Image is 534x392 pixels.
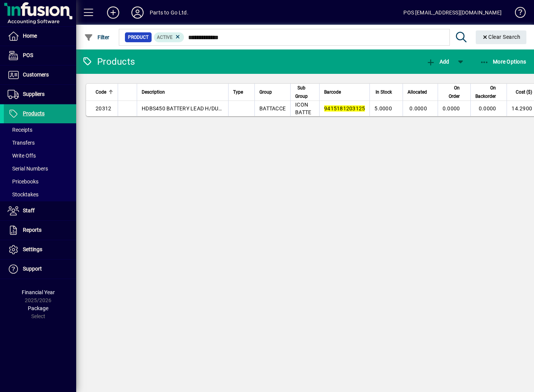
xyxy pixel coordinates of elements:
[408,88,427,96] span: Allocated
[4,65,76,84] a: Customers
[376,88,392,96] span: In Stock
[478,55,528,69] button: More Options
[142,88,224,96] div: Description
[4,175,76,188] a: Pricebooks
[23,33,37,39] span: Home
[84,34,110,40] span: Filter
[295,84,315,100] div: Sub Group
[374,105,392,112] span: 5.0000
[28,305,48,311] span: Package
[295,84,308,100] span: Sub Group
[23,110,45,116] span: Products
[8,127,32,133] span: Receipts
[324,105,365,112] em: 9415181203125
[403,6,502,19] div: POS [EMAIL_ADDRESS][DOMAIN_NAME]
[476,30,527,44] button: Clear
[82,30,112,44] button: Filter
[23,227,42,233] span: Reports
[424,55,451,69] button: Add
[150,6,189,19] div: Parts to Go Ltd.
[8,178,38,185] span: Pricebooks
[259,88,272,96] span: Group
[295,102,311,115] span: ICON BATTE
[233,88,250,96] div: Type
[475,84,496,100] span: On Backorder
[22,289,55,295] span: Financial Year
[4,123,76,136] a: Receipts
[82,56,135,68] div: Products
[4,260,76,279] a: Support
[509,2,524,26] a: Knowledge Base
[23,266,42,272] span: Support
[4,27,76,46] a: Home
[8,191,38,198] span: Stocktakes
[142,105,288,112] span: HDBS450 BATTERY LEAD H/DUTY BAT TO STARTER 35mm2
[154,32,184,42] mat-chip: Activation Status: Active
[233,88,243,96] span: Type
[4,201,76,220] a: Staff
[157,35,173,40] span: Active
[409,105,427,112] span: 0.0000
[23,52,33,58] span: POS
[475,84,503,100] div: On Backorder
[259,88,286,96] div: Group
[4,136,76,149] a: Transfers
[259,105,286,112] span: BATTACCE
[142,88,165,96] span: Description
[479,105,496,112] span: 0.0000
[4,221,76,240] a: Reports
[408,88,434,96] div: Allocated
[4,85,76,104] a: Suppliers
[23,72,49,78] span: Customers
[324,88,341,96] span: Barcode
[4,46,76,65] a: POS
[443,105,460,112] span: 0.0000
[128,33,149,41] span: Product
[324,88,365,96] div: Barcode
[96,88,113,96] div: Code
[8,140,35,146] span: Transfers
[4,162,76,175] a: Serial Numbers
[480,59,526,65] span: More Options
[482,34,521,40] span: Clear Search
[4,149,76,162] a: Write Offs
[426,59,449,65] span: Add
[374,88,399,96] div: In Stock
[125,6,150,19] button: Profile
[4,188,76,201] a: Stocktakes
[516,88,532,96] span: Cost ($)
[96,105,111,112] span: 20312
[443,84,460,100] span: On Order
[443,84,467,100] div: On Order
[8,166,48,172] span: Serial Numbers
[4,240,76,259] a: Settings
[8,153,36,159] span: Write Offs
[23,246,42,252] span: Settings
[23,207,35,214] span: Staff
[23,91,45,97] span: Suppliers
[101,6,125,19] button: Add
[96,88,106,96] span: Code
